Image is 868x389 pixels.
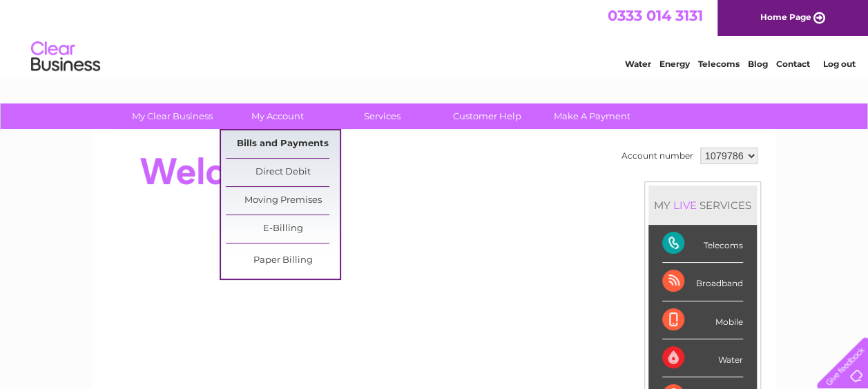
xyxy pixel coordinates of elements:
a: Blog [748,59,768,69]
div: Clear Business is a trading name of Verastar Limited (registered in [GEOGRAPHIC_DATA] No. 3667643... [108,8,761,67]
a: Energy [659,59,690,69]
a: Make A Payment [535,103,649,129]
a: My Account [220,103,334,129]
a: Contact [776,59,810,69]
a: 0333 014 3131 [608,7,703,24]
div: Broadband [662,263,743,301]
a: Water [625,59,651,69]
a: Bills and Payments [226,130,340,158]
a: Moving Premises [226,187,340,215]
div: LIVE [671,199,700,212]
a: Services [325,103,439,129]
a: E-Billing [226,215,340,243]
div: Mobile [662,301,743,339]
a: Paper Billing [226,247,340,275]
img: logo.png [30,36,101,78]
a: Customer Help [430,103,544,129]
div: Telecoms [662,225,743,263]
a: My Clear Business [115,103,229,129]
a: Telecoms [698,59,740,69]
div: Water [662,339,743,377]
div: MY SERVICES [648,186,757,225]
a: Log out [822,59,855,69]
td: Account number [618,144,697,168]
a: Direct Debit [226,159,340,186]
